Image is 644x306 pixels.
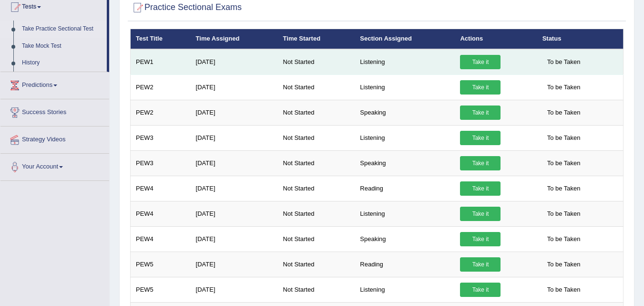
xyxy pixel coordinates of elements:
td: PEW1 [131,49,191,75]
span: To be Taken [542,232,585,246]
a: History [18,54,107,72]
a: Take it [460,80,501,95]
span: To be Taken [542,80,585,95]
a: Take it [460,232,501,246]
td: Speaking [355,100,455,125]
td: PEW4 [131,176,191,201]
td: [DATE] [191,277,278,302]
td: Listening [355,277,455,302]
td: [DATE] [191,150,278,176]
td: Reading [355,176,455,201]
a: Take it [460,283,501,297]
td: Listening [355,74,455,100]
td: PEW2 [131,100,191,125]
a: Take it [460,181,501,196]
td: Listening [355,201,455,226]
td: PEW4 [131,226,191,252]
td: Not Started [278,125,355,150]
a: Take it [460,156,501,170]
th: Time Started [278,29,355,49]
td: Speaking [355,150,455,176]
th: Status [537,29,624,49]
td: Not Started [278,201,355,226]
span: To be Taken [542,257,585,272]
td: [DATE] [191,125,278,150]
a: Take Practice Sectional Test [18,21,107,38]
td: Not Started [278,252,355,277]
td: Reading [355,252,455,277]
td: Not Started [278,176,355,201]
td: PEW4 [131,201,191,226]
span: To be Taken [542,131,585,145]
td: PEW3 [131,125,191,150]
a: Take it [460,257,501,272]
td: Speaking [355,226,455,252]
th: Actions [455,29,537,49]
span: To be Taken [542,156,585,170]
a: Predictions [0,72,109,96]
a: Take it [460,131,501,145]
span: To be Taken [542,106,585,120]
td: PEW5 [131,277,191,302]
td: Not Started [278,100,355,125]
td: [DATE] [191,201,278,226]
td: Not Started [278,74,355,100]
a: Take it [460,106,501,120]
td: [DATE] [191,49,278,75]
a: Success Stories [0,99,109,123]
a: Strategy Videos [0,127,109,150]
a: Take Mock Test [18,38,107,55]
td: Not Started [278,49,355,75]
th: Section Assigned [355,29,455,49]
td: [DATE] [191,176,278,201]
td: Not Started [278,150,355,176]
td: Not Started [278,226,355,252]
td: [DATE] [191,252,278,277]
th: Time Assigned [191,29,278,49]
span: To be Taken [542,55,585,69]
td: Not Started [278,277,355,302]
td: PEW2 [131,74,191,100]
a: Take it [460,55,501,69]
td: Listening [355,125,455,150]
td: PEW5 [131,252,191,277]
a: Take it [460,207,501,221]
a: Your Account [0,154,109,178]
td: [DATE] [191,226,278,252]
h2: Practice Sectional Exams [130,0,242,15]
span: To be Taken [542,207,585,221]
td: [DATE] [191,74,278,100]
td: PEW3 [131,150,191,176]
td: [DATE] [191,100,278,125]
span: To be Taken [542,181,585,196]
th: Test Title [131,29,191,49]
span: To be Taken [542,283,585,297]
td: Listening [355,49,455,75]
